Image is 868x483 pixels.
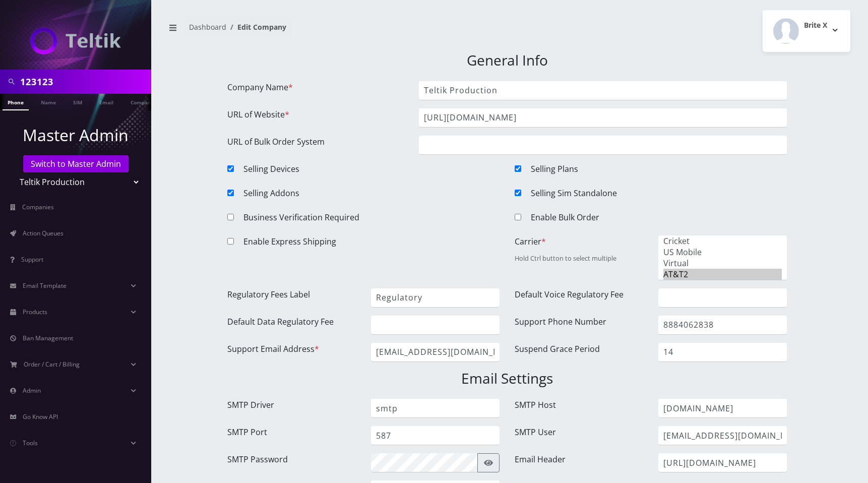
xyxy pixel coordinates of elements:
label: URL of Bulk Order System [227,136,325,148]
label: Default Data Regulatory Fee [227,316,334,328]
label: SMTP Password [227,453,288,465]
span: Support [21,255,43,264]
a: Company [126,94,159,109]
span: Action Queues [23,229,64,237]
label: Selling Devices [243,163,299,175]
label: URL of Website [227,108,289,120]
button: Brite X [763,10,850,52]
label: Selling Addons [243,187,299,199]
span: Products [23,308,47,316]
span: Companies [22,203,54,211]
span: Order / Cart / Billing [24,360,80,369]
span: Go Know API [23,412,58,421]
h3: Email Settings [227,370,787,387]
span: Tools [23,439,38,447]
a: Phone [3,94,29,110]
input: Search in Company [20,72,149,91]
small: Hold Ctrl button to select multiple [515,254,616,263]
label: Regulatory Fees Label [227,288,310,300]
label: Email Header [515,453,566,465]
label: Default Voice Regulatory Fee [515,288,624,300]
a: Name [36,94,61,109]
label: Carrier [515,235,546,248]
option: Cricket [663,235,782,247]
label: Suspend Grace Period [515,343,600,355]
label: Selling Plans [531,163,578,175]
label: SMTP Driver [227,399,274,411]
label: Company Name [227,81,293,93]
h3: General Info [227,52,787,69]
span: Email Template [23,281,67,290]
option: US Mobile [663,247,782,258]
option: Virtual [663,258,782,269]
h2: Brite X [804,21,827,30]
a: Switch to Master Admin [23,155,129,172]
label: SMTP User [515,426,556,438]
label: Business Verification Required [243,211,359,223]
label: Support Phone Number [515,316,606,328]
a: Dashboard [189,22,226,32]
label: Selling Sim Standalone [531,187,617,199]
label: SMTP Host [515,399,556,411]
a: SIM [68,94,87,109]
label: SMTP Port [227,426,267,438]
img: Teltik Production [30,27,121,54]
a: Email [94,94,118,109]
li: Edit Company [226,22,286,32]
label: Support Email Address [227,343,319,355]
span: Admin [23,386,41,395]
nav: breadcrumb [164,17,500,45]
option: AT&T2 [663,269,782,280]
label: Enable Bulk Order [531,211,599,223]
label: Enable Express Shipping [243,235,336,248]
span: Ban Management [23,334,73,342]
